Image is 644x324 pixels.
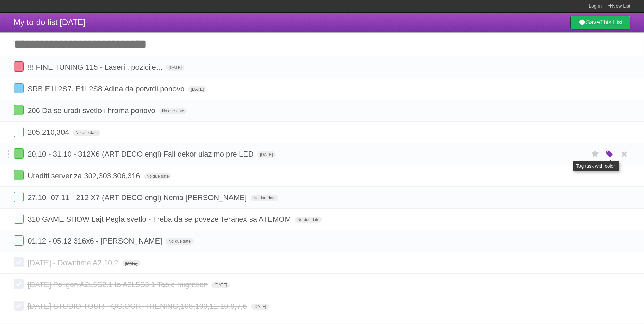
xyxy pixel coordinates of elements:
label: Done [14,170,24,180]
label: Done [14,105,24,115]
b: This List [600,19,623,26]
span: 205,210,304 [27,128,71,137]
span: [DATE] [251,304,269,310]
label: Done [14,148,24,159]
label: Done [14,279,24,289]
label: Done [14,61,24,72]
label: Done [14,257,24,267]
a: SaveThis List [570,16,630,29]
span: [DATE] [166,65,184,71]
span: No due date [166,238,193,245]
label: Done [14,83,24,93]
span: No due date [159,108,187,114]
span: My to-do list [DATE] [14,18,86,27]
label: Done [14,127,24,137]
span: !!! FINE TUNING 115 - Laseri , pozicije... [27,63,164,71]
label: Star task [589,148,602,160]
span: 206 Da se uradi svetlo i hroma ponovo [27,106,157,115]
label: Done [14,301,24,311]
span: [DATE] - Downtime A2 10,2 [27,258,120,267]
span: [DATE] [188,86,207,92]
label: Done [14,235,24,246]
span: [DATE] [211,282,230,288]
span: SRB E1L2S7. E1L2S8 Adina da potvrdi ponovo [27,85,186,93]
span: No due date [251,195,278,201]
span: [DATE] Poligon A2L5S2.1 to A2L5S3.1 Table migration [27,280,209,289]
label: Done [14,214,24,224]
span: No due date [295,217,322,223]
span: 310 GAME SHOW Lajt Pegla svetlo - Treba da se poveze Teranex sa ATEMOM [27,215,293,223]
span: Uraditi server za 302,303,306,316 [27,172,142,180]
span: No due date [73,130,100,136]
span: No due date [144,173,171,179]
label: Done [14,192,24,202]
span: 01.12 - 05.12 316x6 - [PERSON_NAME] [27,237,164,245]
span: [DATE] [257,151,276,158]
span: [DATE] [122,260,141,266]
span: 27.10- 07.11 - 212 X7 (ART DECO engl) Nema [PERSON_NAME] [27,193,249,202]
span: [DATE] STUDIO TOUR - QC,OCR, TRENING,108,109,11,10,9,7,6 [27,302,249,310]
span: 20.10 - 31.10 - 312X6 (ART DECO engl) Fali dekor ulazimo pre LED [27,150,255,158]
